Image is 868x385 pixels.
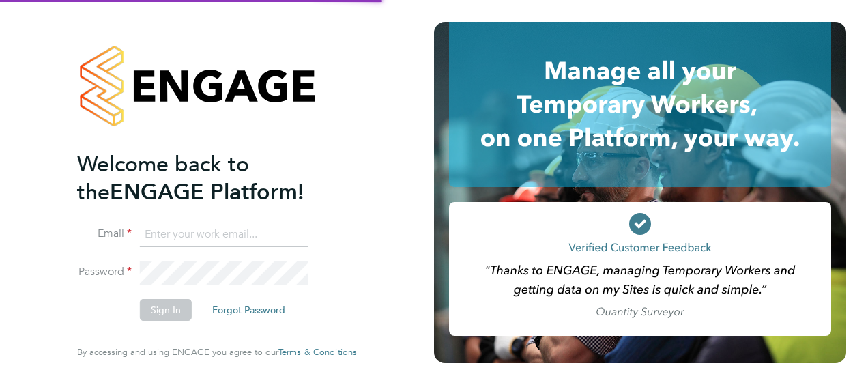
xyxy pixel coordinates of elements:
label: Email [77,227,132,241]
button: Forgot Password [201,299,296,321]
button: Sign In [140,299,192,321]
a: Terms & Conditions [278,347,357,358]
label: Password [77,265,132,279]
span: Terms & Conditions [278,346,357,358]
span: Welcome back to the [77,151,249,205]
span: By accessing and using ENGAGE you agree to our [77,346,357,358]
input: Enter your work email... [140,223,308,247]
h2: ENGAGE Platform! [77,150,343,206]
